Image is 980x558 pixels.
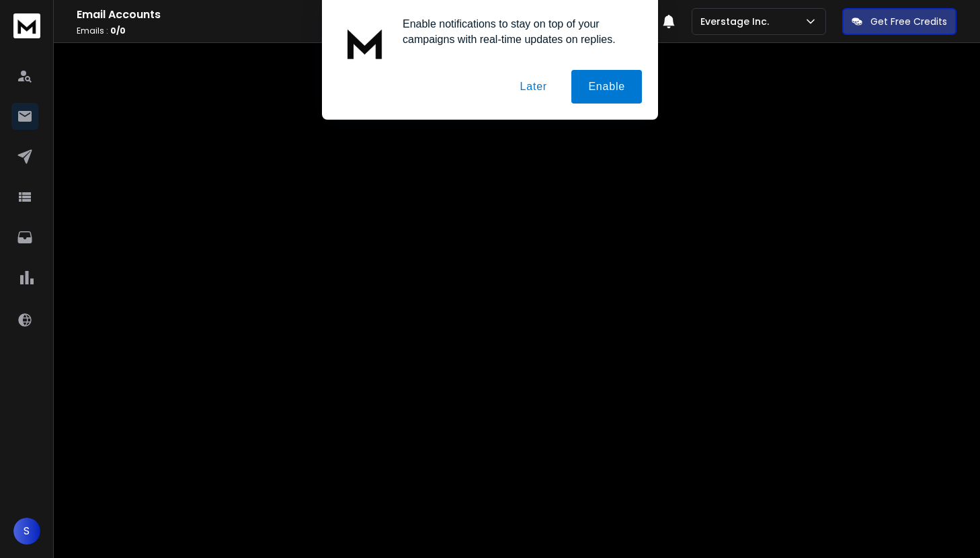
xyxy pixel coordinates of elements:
[392,16,642,47] div: Enable notifications to stay on top of your campaigns with real-time updates on replies.
[571,70,642,104] button: Enable
[338,16,392,70] img: notification icon
[13,518,40,545] button: S
[503,70,563,104] button: Later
